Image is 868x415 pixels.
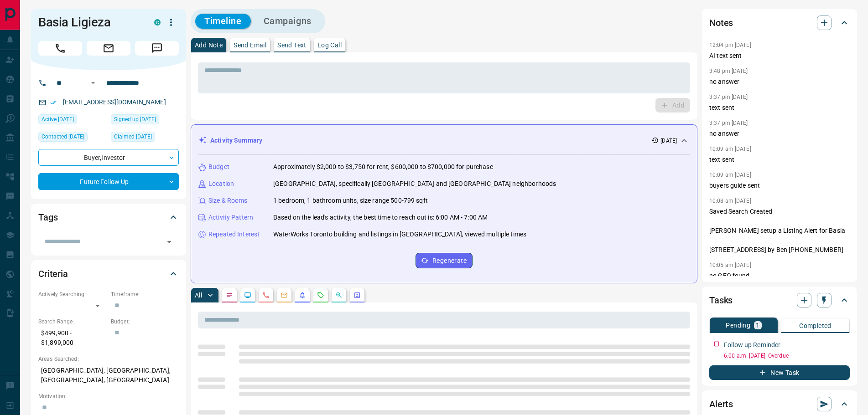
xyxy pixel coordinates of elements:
[756,322,759,328] p: 1
[353,292,361,299] svg: Agent Actions
[38,355,179,363] p: Areas Searched:
[234,42,266,48] p: Send Email
[709,12,850,34] div: Notes
[208,162,229,172] p: Budget
[709,42,751,48] p: 12:04 pm [DATE]
[210,136,262,145] p: Activity Summary
[317,292,324,299] svg: Requests
[38,263,179,285] div: Criteria
[163,236,176,248] button: Open
[195,14,251,29] button: Timeline
[273,196,428,205] p: 1 bedroom, 1 bathroom units, size range 500-799 sqft
[111,318,179,326] p: Budget:
[709,289,850,311] div: Tasks
[709,120,748,126] p: 3:37 pm [DATE]
[38,318,106,326] p: Search Range:
[208,230,260,239] p: Repeated Interest
[709,271,850,281] p: no GEO found
[799,323,832,329] p: Completed
[111,290,179,298] p: Timeframe:
[87,41,130,56] span: Email
[709,207,850,255] p: Saved Search Created [PERSON_NAME] setup a Listing Alert for Basia [STREET_ADDRESS] by Ben [PHONE...
[709,103,850,113] p: text sent
[709,155,850,164] p: text sent
[709,293,733,307] h2: Tasks
[317,42,342,48] p: Log Call
[299,292,306,299] svg: Listing Alerts
[709,262,751,268] p: 10:05 am [DATE]
[226,292,233,299] svg: Notes
[709,129,850,138] p: no answer
[273,230,526,239] p: WaterWorks Toronto building and listings in [GEOGRAPHIC_DATA], viewed multiple times
[660,137,677,145] p: [DATE]
[88,77,99,88] button: Open
[208,179,234,189] p: Location
[114,132,152,141] span: Claimed [DATE]
[244,292,251,299] svg: Lead Browsing Activity
[38,210,57,225] h2: Tags
[277,42,307,48] p: Send Text
[114,115,156,124] span: Signed up [DATE]
[38,149,179,166] div: Buyer , Investor
[111,132,179,144] div: Mon Feb 24 2025
[63,98,166,106] a: [EMAIL_ADDRESS][DOMAIN_NAME]
[38,173,179,190] div: Future Follow Up
[709,198,751,204] p: 10:08 am [DATE]
[38,132,106,144] div: Mon Sep 08 2025
[273,162,493,172] p: Approximately $2,000 to $3,750 for rent, $600,000 to $700,000 for purchase
[273,213,488,222] p: Based on the lead's activity, the best time to reach out is: 6:00 AM - 7:00 AM
[38,326,106,350] p: $499,900 - $1,899,000
[38,41,82,56] span: Call
[709,365,850,380] button: New Task
[726,322,750,328] p: Pending
[709,393,850,415] div: Alerts
[281,292,288,299] svg: Emails
[709,181,850,190] p: buyers guide sent
[135,41,179,56] span: Message
[38,15,140,30] h1: Basia Ligieza
[724,340,780,350] p: Follow up Reminder
[416,253,473,268] button: Regenerate
[709,68,748,74] p: 3:48 pm [DATE]
[38,392,179,400] p: Motivation:
[42,115,74,124] span: Active [DATE]
[709,172,751,178] p: 10:09 am [DATE]
[195,42,223,48] p: Add Note
[154,19,161,26] div: condos.ca
[709,397,733,411] h2: Alerts
[111,114,179,127] div: Mon Apr 20 2015
[335,292,343,299] svg: Opportunities
[195,292,202,298] p: All
[709,146,751,152] p: 10:09 am [DATE]
[709,77,850,87] p: no answer
[208,213,253,222] p: Activity Pattern
[38,363,179,388] p: [GEOGRAPHIC_DATA], [GEOGRAPHIC_DATA], [GEOGRAPHIC_DATA], [GEOGRAPHIC_DATA]
[50,99,57,106] svg: Email Verified
[709,15,733,30] h2: Notes
[38,114,106,127] div: Sat Sep 06 2025
[709,51,850,61] p: AI text sent
[208,196,248,205] p: Size & Rooms
[38,206,179,228] div: Tags
[38,266,68,281] h2: Criteria
[255,14,321,29] button: Campaigns
[709,94,748,100] p: 3:37 pm [DATE]
[273,179,556,189] p: [GEOGRAPHIC_DATA], specifically [GEOGRAPHIC_DATA] and [GEOGRAPHIC_DATA] neighborhoods
[262,292,270,299] svg: Calls
[724,352,850,360] p: 6:00 a.m. [DATE] - Overdue
[38,290,106,298] p: Actively Searching:
[42,132,84,141] span: Contacted [DATE]
[198,132,690,149] div: Activity Summary[DATE]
